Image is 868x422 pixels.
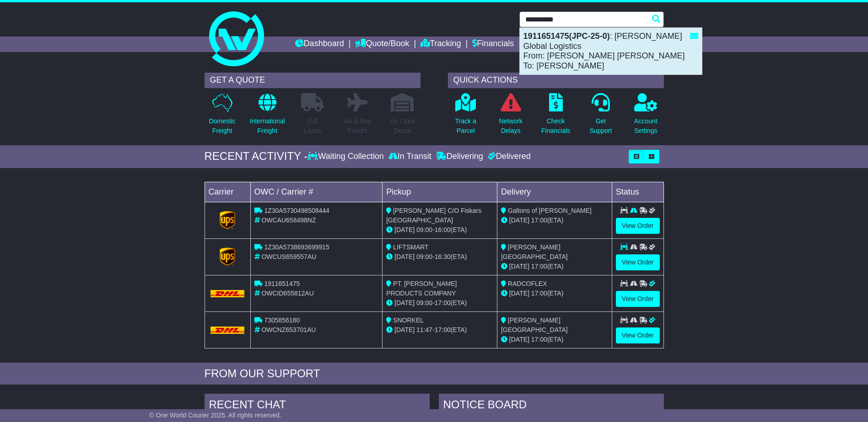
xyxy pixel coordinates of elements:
a: InternationalFreight [249,93,286,141]
a: Track aParcel [455,93,477,141]
div: Delivered [485,152,531,162]
div: RECENT CHAT [205,394,430,418]
span: Galtons of [PERSON_NAME] [508,207,592,214]
span: 11:47 [416,326,432,333]
td: Pickup [383,182,497,202]
div: (ETA) [501,335,608,344]
a: Tracking [421,37,461,52]
span: 17:00 [531,336,547,343]
img: GetCarrierServiceLogo [220,211,235,229]
span: 1Z30A5730498508444 [264,207,329,214]
span: 09:00 [416,226,432,233]
div: (ETA) [501,216,608,225]
span: 16:00 [435,226,451,233]
div: GET A QUOTE [205,73,421,88]
div: QUICK ACTIONS [448,73,664,88]
span: [DATE] [509,336,529,343]
img: GetCarrierServiceLogo [220,248,235,266]
span: 09:00 [416,253,432,260]
div: : [PERSON_NAME] Global Logistics From: [PERSON_NAME] [PERSON_NAME] To: [PERSON_NAME] [520,28,702,74]
a: Dashboard [295,37,344,52]
span: RADCOFLEX [508,280,547,287]
div: - (ETA) [386,325,493,335]
span: 09:00 [416,299,432,306]
a: GetSupport [589,93,612,141]
span: 17:00 [531,216,547,224]
div: Delivering [434,152,485,162]
span: 17:00 [435,326,451,333]
p: Full Loads [301,116,324,136]
div: In Transit [386,152,434,162]
span: [DATE] [394,299,415,306]
div: (ETA) [501,262,608,271]
a: Financials [472,37,514,52]
span: 1Z30A5738693699915 [264,243,329,251]
a: View Order [616,254,660,270]
a: AccountSettings [634,93,658,141]
p: Track a Parcel [455,116,476,136]
span: [DATE] [509,263,529,270]
span: PT. [PERSON_NAME] PRODUCTS COMPANY [386,280,457,297]
p: Account Settings [634,116,658,136]
td: OWC / Carrier # [250,182,383,202]
span: [PERSON_NAME] C/O Fiskars [GEOGRAPHIC_DATA] [386,207,481,224]
a: View Order [616,291,660,307]
a: CheckFinancials [541,93,571,141]
span: 17:00 [435,299,451,306]
strong: 1911651475(JPC-25-0) [523,32,610,41]
div: - (ETA) [386,225,493,235]
span: LIFTSMART [393,243,429,251]
span: [DATE] [509,216,529,224]
span: OWCAU658498NZ [261,216,316,224]
a: NetworkDelays [498,93,523,141]
span: OWCUS659557AU [261,253,316,260]
td: Delivery [497,182,612,202]
span: 17:00 [531,290,547,297]
span: SNORKEL [393,316,424,324]
p: Domestic Freight [209,116,235,136]
span: [PERSON_NAME] [GEOGRAPHIC_DATA] [501,316,568,333]
td: Status [612,182,663,202]
div: RECENT ACTIVITY - [205,150,308,163]
div: NOTICE BOARD [439,394,664,418]
div: - (ETA) [386,298,493,308]
span: [DATE] [394,253,415,260]
span: [DATE] [394,326,415,333]
td: Carrier [205,182,250,202]
img: DHL.png [210,327,245,334]
p: Get Support [589,116,612,136]
span: OWCNZ653701AU [261,326,316,333]
span: [DATE] [394,226,415,233]
a: DomesticFreight [208,93,236,141]
span: 17:00 [531,263,547,270]
span: 16:30 [435,253,451,260]
span: [DATE] [509,290,529,297]
a: View Order [616,327,660,343]
a: View Order [616,218,660,234]
p: Air & Sea Freight [344,116,371,136]
span: OWCID655812AU [261,290,313,297]
a: Quote/Book [355,37,409,52]
div: FROM OUR SUPPORT [205,367,664,380]
span: [PERSON_NAME] [GEOGRAPHIC_DATA] [501,243,568,260]
div: (ETA) [501,289,608,298]
p: Air / Sea Depot [390,116,415,136]
p: International Freight [250,116,285,136]
p: Check Financials [541,116,570,136]
span: © One World Courier 2025. All rights reserved. [149,411,281,419]
div: - (ETA) [386,252,493,262]
p: Network Delays [499,116,522,136]
span: 1911651475 [264,280,300,287]
div: Waiting Collection [307,152,386,162]
span: 7305856180 [264,316,300,324]
img: DHL.png [210,290,245,297]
